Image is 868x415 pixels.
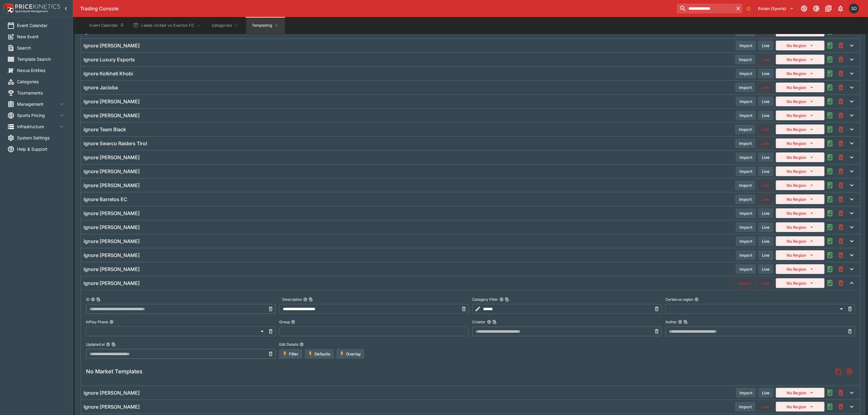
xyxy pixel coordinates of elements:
input: search [677,4,734,13]
p: Category Filter [472,297,498,302]
button: No Region [776,208,825,218]
button: No Region [776,55,825,64]
h6: Ignore Barretos EC [84,196,127,203]
span: Infrastructure [17,123,58,130]
button: Import [736,208,756,218]
h6: Ignore [PERSON_NAME] [84,43,140,49]
h6: Ignore [PERSON_NAME] [84,252,140,259]
button: Import [735,180,755,190]
p: Updated at [86,342,105,347]
button: Live [758,222,774,232]
p: ID [86,297,90,302]
p: Creator [472,319,486,324]
button: Import [736,236,756,246]
button: Live [758,402,774,412]
button: Import [736,166,756,176]
p: Group [279,319,290,324]
button: Live [758,41,774,50]
h6: Ignore Team Black [84,126,126,133]
button: Import [735,83,755,92]
button: Copy To Clipboard [309,297,313,302]
button: Live [758,82,774,93]
button: This will delete the selected template. You will still need to Save Template changes to commit th... [835,124,846,135]
button: Live [758,166,774,176]
button: This will delete the selected template. You will still need to Save Template changes to commit th... [835,138,846,149]
button: Notifications [835,3,846,14]
h6: Ignore Jacioba [84,84,118,91]
button: Copy To Clipboard [96,297,101,302]
button: No Region [776,402,825,412]
h6: Ignore Luxury Esports [84,57,135,63]
button: Leeds United vs Everton FC [129,17,204,34]
button: Audit the Template Change History [825,40,835,51]
button: Audit the Template Change History [825,152,835,163]
span: Nexus Entities [17,67,65,74]
button: Import [736,388,756,398]
button: Categories [206,17,245,34]
button: InPlay Phase [109,320,114,324]
button: Live [758,153,774,162]
button: This will delete the selected template. You will still need to Save Template changes to commit th... [835,40,846,51]
h6: Ignore [PERSON_NAME] [84,154,140,161]
button: Audit the Template Change History [825,278,835,289]
button: Live [758,111,774,120]
h6: Ignore Swarco Raiders Tirol [84,140,147,147]
p: Description [279,297,302,302]
button: Copy To Clipboard [505,297,509,302]
h5: No Market Templates [86,368,142,375]
button: This will delete the selected template. You will still need to Save Template changes to commit th... [835,180,846,191]
button: No Region [776,278,825,288]
button: Import [735,278,755,288]
button: This will delete the selected template. You will still need to Save Template changes to commit th... [835,96,846,107]
p: Cerberus region [665,297,693,302]
button: IDCopy To Clipboard [91,297,95,302]
button: This will delete the selected template. You will still need to Save Template changes to commit th... [835,278,846,289]
button: Overlay [336,349,364,359]
h6: Ignore [PERSON_NAME] [84,168,140,175]
button: Import [735,402,755,412]
button: Live [758,54,774,65]
p: Author [665,319,677,324]
button: Import [736,153,756,162]
button: This will delete the selected template. You will still need to Save Template changes to commit th... [835,152,846,163]
button: Live [758,278,774,288]
button: This will delete the selected template. You will still need to Save Template changes to commit th... [835,264,846,275]
button: This will delete the selected template. You will still need to Save Template changes to commit th... [835,194,846,205]
button: Scott Dowdall [847,2,861,15]
h6: Ignore [PERSON_NAME] [84,280,140,286]
button: Defaults [305,349,334,359]
button: Connected to PK [799,3,810,14]
button: Audit the Template Change History [825,68,835,79]
button: Audit the Template Change History [825,208,835,219]
button: Documentation [823,3,834,14]
button: This will delete the selected template. You will still need to Save Template changes to commit th... [835,82,846,93]
button: No Region [776,180,825,190]
button: Import [736,41,756,50]
button: Category FilterCopy To Clipboard [499,297,504,302]
button: No Region [776,83,825,92]
button: Import [736,264,756,274]
button: Live [758,138,774,149]
button: No Region [776,250,825,260]
button: CreatorCopy To Clipboard [487,320,491,324]
button: No Region [776,236,825,246]
button: No Region [776,125,825,134]
span: Management [17,101,58,107]
button: Live [758,180,774,190]
p: Edit Details [279,342,298,347]
button: No Region [776,111,825,120]
span: Search [17,45,65,51]
button: Copy To Clipboard [492,320,497,324]
button: Audit the Template Change History [825,194,835,205]
img: PriceKinetics [15,4,60,9]
button: Live [758,250,774,260]
button: Live [758,69,774,78]
span: Event Calendar [17,22,65,29]
button: Live [758,388,774,398]
button: This will delete the selected template. You will still need to Save Template changes to commit th... [835,236,846,247]
button: No Region [776,222,825,232]
button: No Region [776,388,825,398]
button: Audit the Template Change History [825,110,835,121]
button: Import [735,55,755,64]
button: This will delete the selected template. You will still need to Save Template changes to commit th... [835,166,846,177]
